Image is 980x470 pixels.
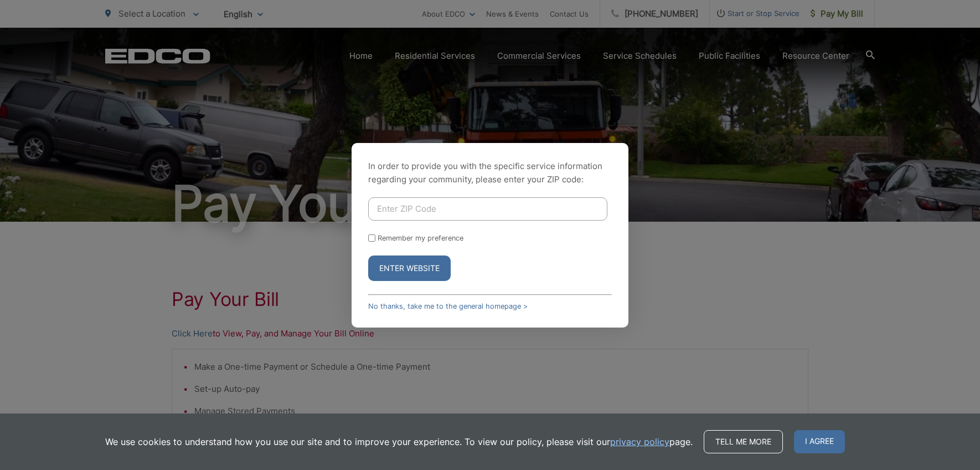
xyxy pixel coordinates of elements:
[794,430,845,453] span: I agree
[105,435,693,448] p: We use cookies to understand how you use our site and to improve your experience. To view our pol...
[368,160,612,186] p: In order to provide you with the specific service information regarding your community, please en...
[368,256,451,281] button: Enter Website
[368,197,607,221] input: Enter ZIP Code
[368,302,528,310] a: No thanks, take me to the general homepage >
[378,234,463,242] label: Remember my preference
[704,430,783,453] a: Tell me more
[610,435,669,448] a: privacy policy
